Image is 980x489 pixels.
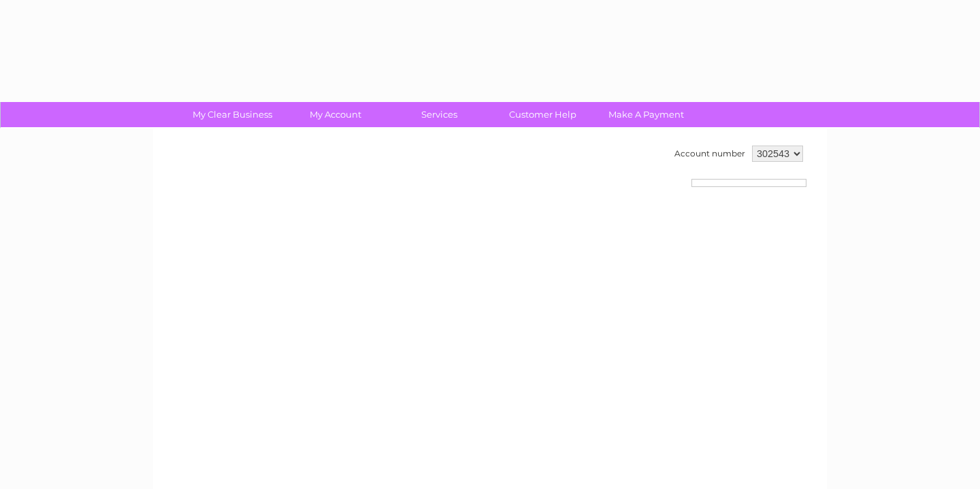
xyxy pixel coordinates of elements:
a: My Clear Business [176,102,289,127]
a: Customer Help [487,102,599,127]
td: Account number [671,142,749,165]
a: Services [383,102,495,127]
a: Make A Payment [590,102,702,127]
a: My Account [280,102,392,127]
